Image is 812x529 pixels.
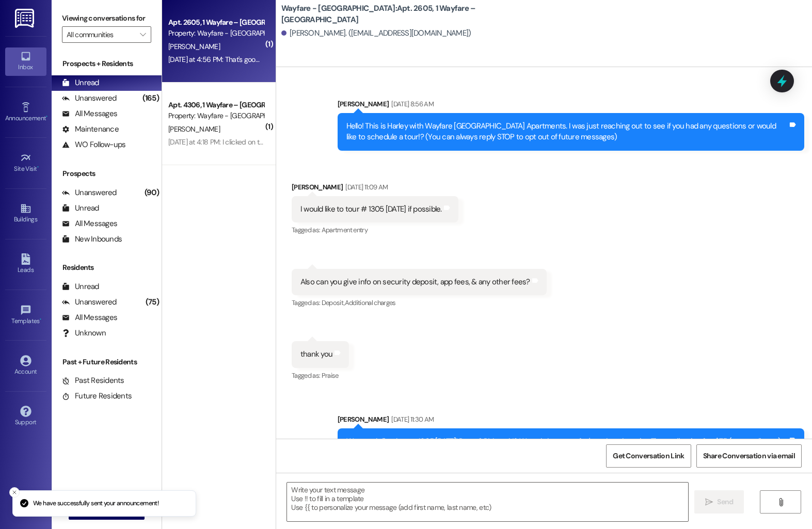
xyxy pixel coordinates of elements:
div: [DATE] at 4:18 PM: I clicked on the link and then it took me to the portal but I didn't see anyth... [168,137,614,147]
div: Also can you give info on security deposit, app fees, & any other fees? [300,277,530,287]
div: Prospects + Residents [52,58,162,69]
div: [PERSON_NAME] [338,414,804,428]
div: [DATE] 11:09 AM [343,182,388,193]
div: [PERSON_NAME] [338,99,804,113]
button: Close toast [9,487,20,498]
span: Send [717,496,733,507]
div: [DATE] at 4:56 PM: That's good to know, but my work order should not be changed to completed unti... [168,55,686,64]
span: Get Conversation Link [613,451,684,461]
div: Unread [62,203,99,214]
div: WO Follow-ups [62,139,125,150]
div: All Messages [62,108,117,119]
span: Share Conversation via email [703,451,795,461]
a: Account [5,352,46,380]
div: Residents [52,262,162,273]
p: We have successfully sent your announcement! [33,499,158,508]
a: Templates • [5,301,46,329]
div: Tagged as: [292,368,349,383]
div: Hello! This is Harley with Wayfare [GEOGRAPHIC_DATA] Apartments. I was just reaching out to see i... [346,121,788,143]
i:  [140,30,146,39]
div: [PERSON_NAME]. ([EMAIL_ADDRESS][DOMAIN_NAME]) [281,28,471,39]
div: I would like to tour # 1305 [DATE] if possible. [300,204,442,215]
div: New Inbounds [62,234,122,245]
b: Wayfare - [GEOGRAPHIC_DATA]: Apt. 2605, 1 Wayfare – [GEOGRAPHIC_DATA] [281,3,488,25]
div: Tagged as: [292,295,547,310]
div: Prospects [52,168,162,179]
button: Share Conversation via email [696,444,802,468]
span: Additional charges [345,298,396,307]
a: Inbox [5,47,46,75]
div: (75) [143,294,162,310]
div: [DATE] 8:56 AM [389,99,434,109]
div: Unread [62,281,99,292]
span: Apartment entry [322,226,368,234]
div: All Messages [62,218,117,229]
div: Tagged as: [292,222,458,237]
a: Leads [5,250,46,278]
a: Buildings [5,200,46,228]
div: (90) [142,185,162,201]
div: thank you [300,349,332,360]
div: Property: Wayfare - [GEOGRAPHIC_DATA] [168,110,264,121]
div: Future Residents [62,391,132,402]
span: [PERSON_NAME] [168,42,220,51]
div: Unknown [62,328,106,339]
a: Site Visit • [5,149,46,177]
button: Send [694,490,744,514]
span: • [46,113,47,120]
div: We can definatly tour 1305 [DATE]! Does 2 PM work!? We only have two fee's and no deposits. The a... [346,436,788,458]
span: • [37,164,39,171]
label: Viewing conversations for [62,10,151,26]
div: [PERSON_NAME] [292,182,458,196]
span: Praise [322,371,339,380]
div: Property: Wayfare - [GEOGRAPHIC_DATA] [168,28,264,39]
div: Maintenance [62,124,119,135]
div: [DATE] 11:30 AM [389,414,434,425]
div: Past Residents [62,375,124,386]
div: (165) [140,90,162,106]
div: All Messages [62,312,117,323]
div: Unanswered [62,93,117,104]
a: Support [5,403,46,430]
div: Apt. 2605, 1 Wayfare – [GEOGRAPHIC_DATA] [168,17,264,28]
i:  [705,498,713,506]
input: All communities [67,26,135,43]
div: Unanswered [62,187,117,198]
div: Unread [62,77,99,88]
span: Deposit , [322,298,345,307]
span: • [40,316,41,323]
div: Past + Future Residents [52,357,162,367]
img: ResiDesk Logo [15,9,36,28]
span: [PERSON_NAME] [168,124,220,134]
div: Apt. 4306, 1 Wayfare – [GEOGRAPHIC_DATA] [168,100,264,110]
div: Unanswered [62,297,117,308]
button: Get Conversation Link [606,444,691,468]
i:  [777,498,785,506]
